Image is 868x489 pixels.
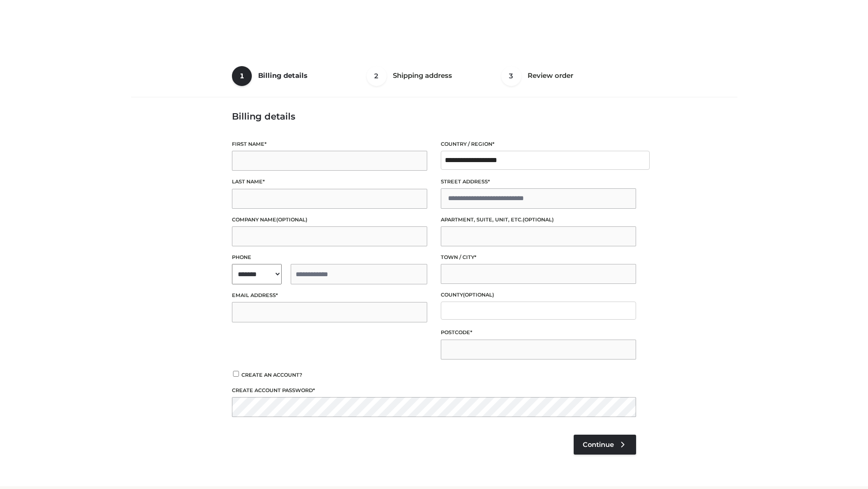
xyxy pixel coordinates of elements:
label: Postcode [441,328,636,337]
label: Apartment, suite, unit, etc. [441,216,636,224]
span: 2 [367,66,387,86]
input: Create an account? [232,371,240,377]
span: 1 [232,66,252,86]
span: (optional) [276,216,307,223]
label: Country / Region [441,140,636,149]
label: Company name [232,216,427,224]
label: Email address [232,291,427,300]
span: Continue [583,441,614,449]
label: County [441,291,636,299]
span: 3 [501,66,521,86]
h3: Billing details [232,111,636,122]
label: Create account password [232,386,636,395]
span: (optional) [463,292,494,298]
span: Review order [528,71,573,80]
a: Continue [574,435,636,455]
label: Phone [232,253,427,262]
label: Last name [232,177,427,186]
span: (optional) [523,216,554,223]
span: Create an account? [241,372,302,378]
label: Street address [441,177,636,186]
span: Billing details [258,71,307,80]
label: Town / City [441,253,636,262]
label: First name [232,140,427,149]
span: Shipping address [393,71,452,80]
